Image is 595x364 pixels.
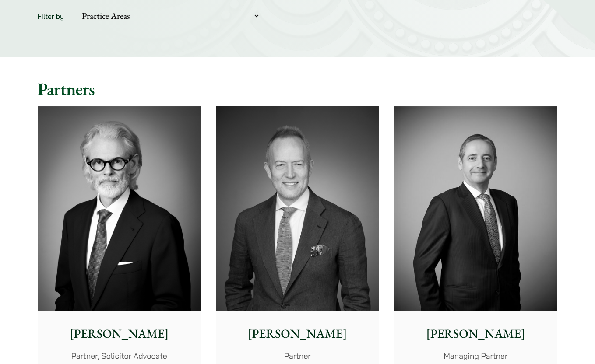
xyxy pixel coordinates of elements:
p: Partner [223,350,372,362]
p: [PERSON_NAME] [401,325,550,343]
p: [PERSON_NAME] [223,325,372,343]
p: Managing Partner [401,350,550,362]
label: Filter by [38,12,64,21]
p: Partner, Solicitor Advocate [45,350,194,362]
h2: Partners [38,78,558,99]
p: [PERSON_NAME] [45,325,194,343]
